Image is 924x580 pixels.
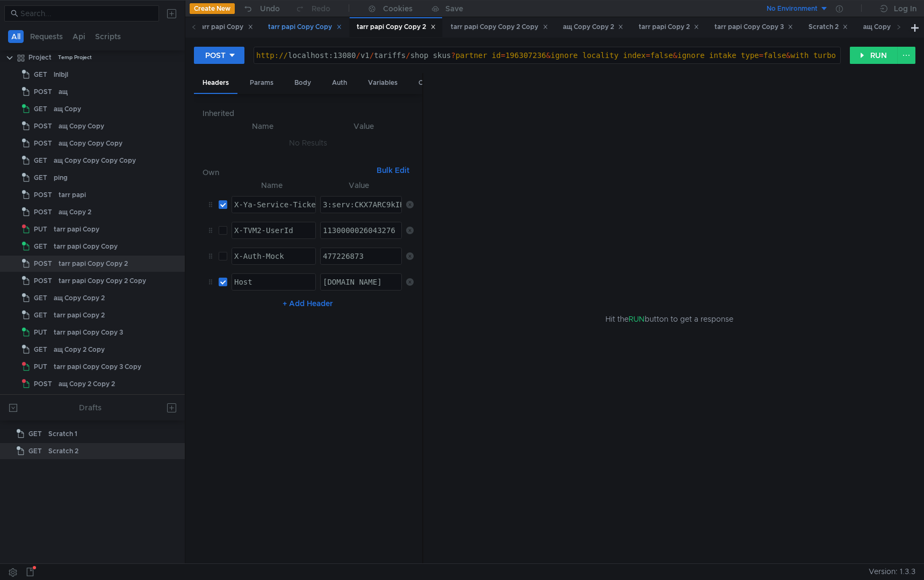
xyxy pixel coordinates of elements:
div: ащ Copy 2 [59,204,91,220]
div: tarr papi Copy [198,21,253,33]
div: Variables [359,73,406,93]
span: PUT [34,359,47,375]
div: Auth [323,73,356,93]
div: tarr papi Copy Copy 2 [357,21,436,33]
nz-embed-empty: No Results [289,138,327,148]
span: GET [28,443,42,459]
span: POST [34,204,52,220]
div: Project [28,49,52,66]
div: Scratch 2 [808,21,848,33]
div: No Environment [767,4,818,14]
span: GET [34,170,47,186]
div: Temp Project [58,49,92,66]
div: tarr papi Copy [54,221,99,237]
span: GET [28,426,42,442]
button: Api [69,30,89,43]
span: GET [34,342,47,358]
div: ащ Copy Copy [59,118,104,134]
span: POST [34,118,52,134]
div: tarr papi Copy Copy [54,238,118,255]
div: Redo [312,2,330,15]
div: tarr papi Copy Copy 3 [714,21,793,33]
span: GET [34,153,47,169]
span: Hit the button to get a response [605,313,733,325]
span: GET [34,238,47,255]
div: Body [286,73,320,93]
div: tarr papi Copy Copy 2 Copy [59,273,146,289]
span: PUT [34,221,47,237]
div: lnlbjl [54,67,68,83]
div: ащ Copy Copy 2 [54,290,105,306]
button: RUN [850,47,898,64]
div: tarr papi Copy Copy 2 [59,256,128,272]
span: POST [34,256,52,272]
span: PUT [34,324,47,340]
th: Name [227,179,316,192]
div: ping [54,170,68,186]
div: tarr papi Copy 2 [639,21,699,33]
button: Undo [235,1,287,17]
div: ащ Copy 2 Copy 2 [59,376,115,392]
div: ащ Copy Copy Copy Copy [54,153,136,169]
div: ащ [59,84,68,100]
div: Save [445,5,463,12]
div: tarr papi [59,187,86,203]
div: Headers [194,73,237,94]
button: Create New [190,3,235,14]
div: Undo [260,2,280,15]
button: Bulk Edit [372,164,414,177]
span: GET [34,67,47,83]
div: tarr papi Copy Copy 3 Copy [54,359,141,375]
div: Scratch 1 [48,426,77,442]
h6: Inherited [203,107,414,120]
div: Log In [894,2,916,15]
div: ащ Copy [54,101,81,117]
h6: Own [203,166,372,179]
div: Cookies [383,2,413,15]
span: GET [34,307,47,323]
div: ащ Copy 2 Copy [54,342,105,358]
div: tarr papi Copy Copy 2 Copy [451,21,548,33]
span: POST [34,273,52,289]
span: POST [34,84,52,100]
div: ащ Copy 2 Copy [863,21,924,33]
span: POST [34,135,52,151]
div: POST [205,49,226,61]
div: tarr papi Copy 2 [54,307,105,323]
div: Drafts [79,401,102,414]
span: GET [34,290,47,306]
th: Value [316,179,402,192]
input: Search... [20,8,153,19]
div: ащ Copy Copy Copy [59,135,122,151]
button: Requests [27,30,66,43]
span: GET [34,101,47,117]
span: POST [34,376,52,392]
button: Scripts [92,30,124,43]
span: POST [34,187,52,203]
div: tarr papi Copy Copy [268,21,342,33]
button: + Add Header [278,297,337,310]
div: Scratch 2 [48,443,78,459]
div: ащ Copy Copy 2 [563,21,624,33]
span: RUN [629,314,645,324]
button: All [8,30,24,43]
th: Value [314,120,414,133]
span: Version: 1.3.3 [869,564,915,579]
div: tarr papi Copy Copy 3 [54,324,123,340]
button: POST [194,47,244,64]
th: Name [211,120,314,133]
div: Params [241,73,282,93]
div: Other [410,73,445,93]
button: Redo [287,1,338,17]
